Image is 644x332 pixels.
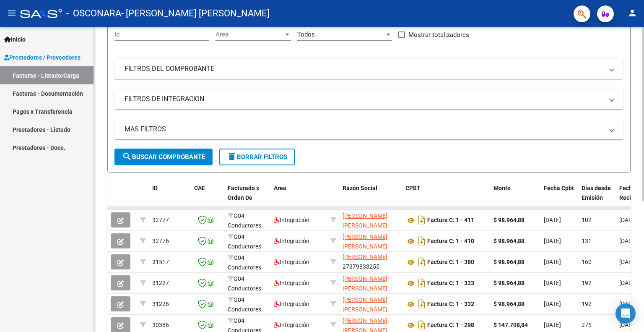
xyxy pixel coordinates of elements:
span: - [PERSON_NAME] [PERSON_NAME] [121,4,270,23]
span: [DATE] [544,322,561,328]
span: 30386 [152,322,169,328]
strong: Factura C: 1 - 333 [427,280,474,287]
button: Buscar Comprobante [114,149,213,165]
span: 32776 [152,238,169,244]
span: 32777 [152,217,169,223]
div: 27379833255 [343,211,399,229]
mat-icon: person [627,8,637,18]
span: 31517 [152,259,169,265]
span: Todos [297,31,315,38]
span: [DATE] [619,259,636,265]
span: Fecha Cpbt [544,185,574,191]
datatable-header-cell: Razón Social [339,179,402,216]
div: 27379833255 [343,253,399,271]
span: Area [216,31,283,38]
span: G04 - Conductores Navales MDQ [228,212,263,238]
span: [PERSON_NAME] [PERSON_NAME] [343,212,387,229]
div: 27379833255 [343,295,399,313]
i: Descargar documento [416,213,427,227]
button: Borrar Filtros [219,149,295,165]
span: G04 - Conductores Navales MDQ [228,275,263,301]
mat-icon: delete [227,152,237,162]
span: Integración [274,301,309,307]
strong: Factura C: 1 - 298 [427,322,474,329]
mat-expansion-panel-header: MAS FILTROS [114,119,623,139]
span: G04 - Conductores Navales MDQ [228,233,263,259]
mat-icon: search [122,152,132,162]
span: Monto [493,185,511,191]
span: [DATE] [544,259,561,265]
strong: $ 98.964,88 [493,301,525,307]
i: Descargar documento [416,297,427,311]
datatable-header-cell: Fecha Cpbt [540,179,578,216]
span: CAE [194,185,205,191]
span: Días desde Emisión [582,185,611,201]
span: Buscar Comprobante [122,153,205,161]
mat-icon: menu [7,8,17,18]
span: 131 [582,238,592,244]
span: Integración [274,322,309,328]
span: G04 - Conductores Navales MDQ [228,296,263,322]
span: Fecha Recibido [619,185,643,201]
div: 27379833255 [343,232,399,250]
strong: Factura C: 1 - 411 [427,217,474,224]
span: ID [152,185,158,191]
span: 192 [582,301,592,307]
span: 31227 [152,280,169,286]
span: Borrar Filtros [227,153,287,161]
span: [DATE] [619,280,636,286]
strong: Factura C: 1 - 332 [427,301,474,308]
span: [DATE] [619,238,636,244]
span: Area [274,185,286,191]
mat-panel-title: FILTROS DEL COMPROBANTE [125,64,603,73]
span: [DATE] [544,238,561,244]
span: [PERSON_NAME] [PERSON_NAME] [343,275,387,292]
span: G04 - Conductores Navales MDQ [228,254,263,280]
strong: $ 98.964,88 [493,217,525,223]
span: [DATE] [544,301,561,307]
datatable-header-cell: Facturado x Orden De [224,179,270,216]
mat-panel-title: MAS FILTROS [125,125,603,134]
span: Integración [274,238,309,244]
span: [PERSON_NAME] [PERSON_NAME] [343,296,387,313]
div: Open Intercom Messenger [615,303,636,324]
datatable-header-cell: ID [149,179,191,216]
i: Descargar documento [416,276,427,290]
span: 102 [582,217,592,223]
span: CPBT [405,185,421,191]
i: Descargar documento [416,255,427,269]
span: 31226 [152,301,169,307]
span: Razón Social [343,185,377,191]
span: Facturado x Orden De [228,185,259,201]
span: - OSCONARA [66,4,121,23]
span: Inicio [4,35,26,44]
datatable-header-cell: Area [270,179,327,216]
strong: $ 98.964,88 [493,280,525,286]
mat-panel-title: FILTROS DE INTEGRACION [125,94,603,104]
span: 192 [582,280,592,286]
span: Integración [274,280,309,286]
span: Mostrar totalizadores [408,30,469,40]
span: [DATE] [619,301,636,307]
datatable-header-cell: Días desde Emisión [578,179,616,216]
i: Descargar documento [416,234,427,248]
span: 160 [582,259,592,265]
span: 275 [582,322,592,328]
span: Prestadores / Proveedores [4,53,80,62]
span: Integración [274,259,309,265]
strong: Factura C: 1 - 380 [427,259,474,266]
span: [DATE] [619,322,636,328]
span: [DATE] [544,217,561,223]
strong: $ 98.964,88 [493,238,525,244]
span: [DATE] [544,280,561,286]
strong: $ 98.964,88 [493,259,525,265]
div: 27379833255 [343,274,399,292]
datatable-header-cell: CAE [191,179,224,216]
mat-expansion-panel-header: FILTROS DE INTEGRACION [114,89,623,109]
strong: $ 147.708,84 [493,322,528,328]
mat-expansion-panel-header: FILTROS DEL COMPROBANTE [114,59,623,79]
span: Integración [274,217,309,223]
datatable-header-cell: Monto [490,179,540,216]
span: [DATE] [619,217,636,223]
i: Descargar documento [416,318,427,332]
